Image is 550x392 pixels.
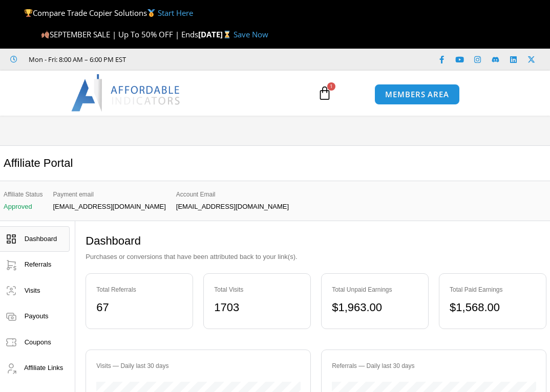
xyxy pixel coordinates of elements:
[214,297,300,318] div: 1703
[450,284,536,295] div: Total Paid Earnings
[198,29,234,39] strong: [DATE]
[374,84,460,105] a: MEMBERS AREA
[450,301,456,314] span: $
[41,31,49,38] img: 🍂
[302,78,347,108] a: 1
[223,31,231,38] img: ⌛
[332,284,418,295] div: Total Unpaid Earnings
[96,284,182,295] div: Total Referrals
[24,364,63,372] span: Affiliate Links
[86,234,546,249] h2: Dashboard
[4,203,43,210] p: Approved
[53,203,166,210] p: [EMAIL_ADDRESS][DOMAIN_NAME]
[332,301,338,314] span: $
[25,235,57,243] span: Dashboard
[131,54,285,64] iframe: Customer reviews powered by Trustpilot
[332,301,382,314] bdi: 1,963.00
[450,301,500,314] bdi: 1,568.00
[4,189,43,200] span: Affiliate Status
[4,156,73,171] h2: Affiliate Portal
[24,8,193,18] span: Compare Trade Copier Solutions
[327,82,335,91] span: 1
[25,338,51,346] span: Coupons
[96,360,300,372] div: Visits — Daily last 30 days
[25,9,32,17] img: 🏆
[25,260,52,268] span: Referrals
[234,29,268,39] a: Save Now
[41,29,198,39] span: SEPTEMBER SALE | Up To 50% OFF | Ends
[26,53,126,66] span: Mon - Fri: 8:00 AM – 6:00 PM EST
[25,287,40,294] span: Visits
[176,189,289,200] span: Account Email
[71,74,181,111] img: LogoAI | Affordable Indicators – NinjaTrader
[147,9,155,17] img: 🥇
[86,251,546,263] p: Purchases or conversions that have been attributed back to your link(s).
[332,360,536,372] div: Referrals — Daily last 30 days
[53,189,166,200] span: Payment email
[176,203,289,210] p: [EMAIL_ADDRESS][DOMAIN_NAME]
[385,91,449,98] span: MEMBERS AREA
[25,312,49,320] span: Payouts
[96,297,182,318] div: 67
[214,284,300,295] div: Total Visits
[158,8,193,18] a: Start Here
